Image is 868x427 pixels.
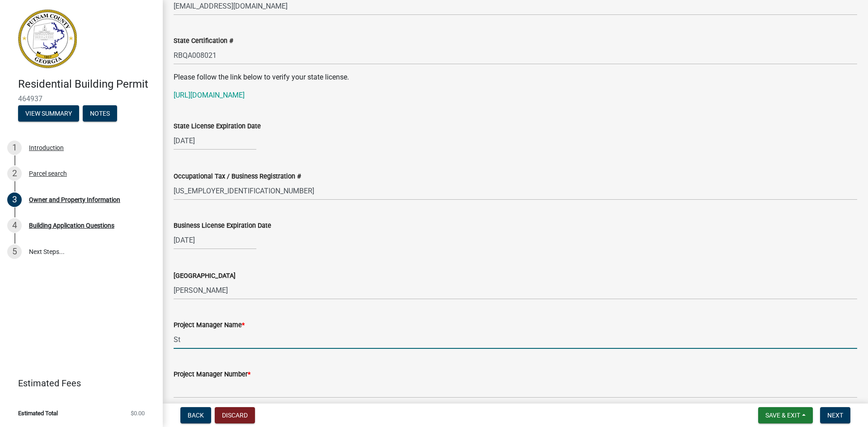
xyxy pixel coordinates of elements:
div: Introduction [29,145,64,151]
span: Save & Exit [765,412,800,419]
span: Next [827,412,843,419]
a: Estimated Fees [7,374,148,392]
div: 4 [7,218,22,233]
button: Notes [83,105,117,122]
button: View Summary [18,105,79,122]
div: 3 [7,192,22,207]
input: mm/dd/yyyy [174,231,256,249]
label: Occupational Tax / Business Registration # [174,174,301,180]
div: 1 [7,141,22,155]
label: Business License Expiration Date [174,223,271,229]
button: Save & Exit [758,407,813,423]
span: Back [188,412,204,419]
span: 464937 [18,94,145,103]
wm-modal-confirm: Summary [18,110,79,117]
h4: Residential Building Permit [18,78,156,91]
div: Owner and Property Information [29,197,120,203]
p: Please follow the link below to verify your state license. [174,72,857,83]
label: Project Manager Name [174,322,245,328]
label: Project Manager Number [174,371,250,378]
img: Putnam County, Georgia [18,9,77,68]
wm-modal-confirm: Notes [83,110,117,117]
input: mm/dd/yyyy [174,131,256,150]
button: Next [820,407,850,423]
div: 2 [7,166,22,181]
label: State License Expiration Date [174,123,261,130]
button: Discard [215,407,255,423]
label: State Certification # [174,38,233,44]
button: Back [180,407,211,423]
div: 5 [7,244,22,259]
a: [URL][DOMAIN_NAME] [174,91,245,99]
span: Estimated Total [18,410,58,416]
label: [GEOGRAPHIC_DATA] [174,273,236,279]
div: Parcel search [29,170,67,177]
span: $0.00 [131,410,145,416]
div: Building Application Questions [29,222,114,229]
